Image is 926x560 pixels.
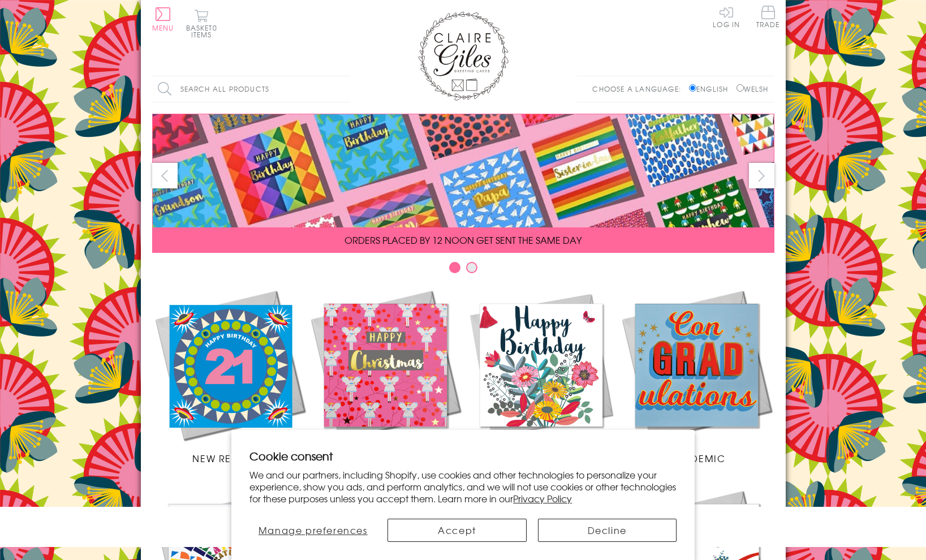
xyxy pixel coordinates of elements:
[249,448,677,464] h2: Cookie consent
[713,6,740,28] a: Log In
[538,519,677,542] button: Decline
[466,262,477,273] button: Carousel Page 2
[259,523,368,537] span: Manage preferences
[249,469,677,504] p: We and our partners, including Shopify, use cookies and other technologies to personalize your ex...
[186,9,217,38] button: Basket0 items
[152,23,174,33] span: Menu
[192,451,266,465] span: New Releases
[152,287,308,465] a: New Releases
[152,163,178,188] button: prev
[387,519,526,542] button: Accept
[756,6,780,30] a: Trade
[152,7,174,31] button: Menu
[737,84,744,92] input: Welsh
[689,84,734,94] label: English
[344,233,582,247] span: ORDERS PLACED BY 12 NOON GET SENT THE SAME DAY
[667,451,726,465] span: Academic
[756,6,780,28] span: Trade
[592,84,687,94] p: Choose a language:
[191,23,217,40] span: 0 items
[339,76,350,102] input: Search
[513,492,572,505] a: Privacy Policy
[418,11,509,101] img: Claire Giles Greetings Cards
[449,262,460,273] button: Carousel Page 1 (Current Slide)
[749,163,774,188] button: next
[249,519,376,542] button: Manage preferences
[689,84,696,92] input: English
[152,261,774,279] div: Carousel Pagination
[463,287,619,465] a: Birthdays
[737,84,769,94] label: Welsh
[619,287,774,465] a: Academic
[152,76,350,102] input: Search all products
[308,287,463,465] a: Christmas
